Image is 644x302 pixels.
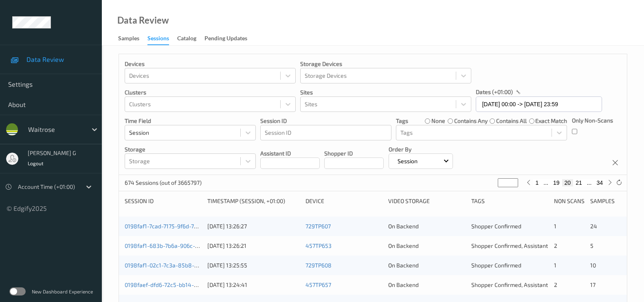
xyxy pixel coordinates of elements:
span: 10 [590,262,596,269]
a: 0198faf1-683b-7b6a-906c-8d5041ea9d2b [125,242,234,249]
span: 2 [554,281,557,288]
div: On Backend [388,222,465,230]
div: Samples [118,34,139,44]
a: 729TP607 [306,223,331,230]
a: 0198faf1-7cad-7175-9f6d-7be9290f5941 [125,223,228,230]
span: Shopper Confirmed, Assistant Rejected [471,242,572,249]
a: Catalog [177,33,204,44]
span: Shopper Confirmed, Assistant Rejected [471,281,572,288]
p: Only Non-Scans [572,116,613,125]
div: [DATE] 13:24:41 [207,281,300,289]
label: contains all [496,117,527,125]
label: exact match [535,117,567,125]
div: Data Review [117,16,169,24]
p: Session [395,157,420,165]
button: 21 [573,179,585,186]
div: On Backend [388,242,465,250]
div: Sessions [147,34,169,45]
div: Device [306,197,382,205]
p: Storage [125,145,256,153]
a: 0198faef-dfd6-72c5-bb14-8dcea12aa2dc [125,281,232,288]
p: Assistant ID [260,149,320,158]
div: Video Storage [388,197,465,205]
a: 457TP657 [306,281,331,288]
a: Pending Updates [204,33,255,44]
span: 17 [590,281,596,288]
p: Storage Devices [300,60,471,68]
div: On Backend [388,261,465,269]
a: 729TP608 [306,262,332,269]
button: 1 [533,179,541,186]
a: Sessions [147,33,177,45]
span: 5 [590,242,593,249]
label: none [431,117,445,125]
a: 0198faf1-02c1-7c3a-85b8-5030106b762e [125,262,232,269]
div: Pending Updates [204,34,247,44]
p: Order By [389,145,453,153]
span: 2 [554,242,557,249]
div: [DATE] 13:25:55 [207,261,300,269]
div: [DATE] 13:26:21 [207,242,300,250]
p: 674 Sessions (out of 3665797) [125,179,202,187]
p: Sites [300,88,471,96]
span: 1 [554,262,556,269]
p: Devices [125,60,296,68]
p: Session ID [260,117,391,125]
span: 24 [590,223,597,230]
span: Shopper Confirmed [471,223,521,230]
button: 19 [551,179,562,186]
div: On Backend [388,281,465,289]
p: Tags [396,117,408,125]
button: 34 [594,179,605,186]
a: Samples [118,33,147,44]
p: dates (+01:00) [476,88,513,96]
p: Shopper ID [324,149,384,158]
button: ... [585,179,594,186]
span: Shopper Confirmed [471,262,521,269]
div: Catalog [177,34,196,44]
div: Samples [590,197,621,205]
p: Clusters [125,88,296,96]
p: Time Field [125,117,256,125]
span: 1 [554,223,556,230]
button: 20 [562,179,574,186]
button: ... [541,179,551,186]
a: 457TP653 [306,242,332,249]
div: [DATE] 13:26:27 [207,222,300,230]
div: Session ID [125,197,202,205]
label: contains any [454,117,488,125]
div: Tags [471,197,548,205]
div: Non Scans [554,197,585,205]
div: Timestamp (Session, +01:00) [207,197,300,205]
